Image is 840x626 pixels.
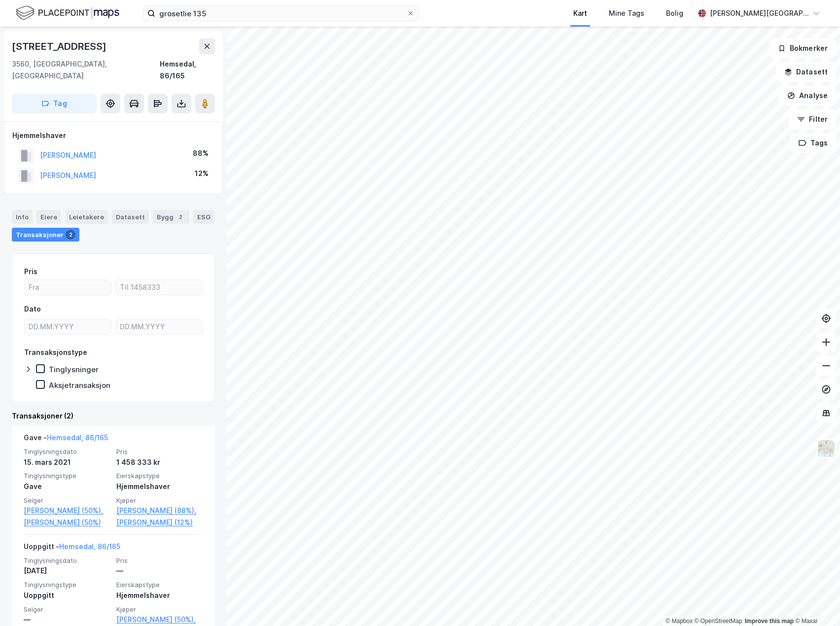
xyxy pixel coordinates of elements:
[695,618,742,625] a: OpenStreetMap
[665,618,693,625] a: Mapbox
[12,94,97,113] button: Tag
[24,496,110,505] span: Selger
[16,4,119,22] img: logo.f888ab2527a4732fd821a326f86c7f29.svg
[609,7,644,19] div: Mine Tags
[24,614,110,626] div: —
[573,7,587,19] div: Kart
[779,86,836,105] button: Analyse
[66,230,75,240] div: 2
[24,432,108,448] div: Gave -
[789,109,836,129] button: Filter
[791,579,840,626] div: Kontrollprogram for chat
[112,210,149,224] div: Datasett
[116,556,203,565] span: Pris
[24,565,110,577] div: [DATE]
[790,133,836,153] button: Tags
[47,433,108,442] a: Hemsedal, 86/165
[12,58,160,82] div: 3560, [GEOGRAPHIC_DATA], [GEOGRAPHIC_DATA]
[116,280,202,295] input: Til 1458333
[12,210,33,224] div: Info
[116,456,203,468] div: 1 458 333 kr
[155,6,407,21] input: Søk på adresse, matrikkel, gårdeiere, leietakere eller personer
[12,228,79,242] div: Transaksjoner
[24,590,110,601] div: Uoppgitt
[24,541,120,556] div: Uoppgitt -
[710,7,808,19] div: [PERSON_NAME][GEOGRAPHIC_DATA]
[116,319,202,334] input: DD.MM.YYYY
[12,38,108,54] div: [STREET_ADDRESS]
[791,579,840,626] iframe: Chat Widget
[24,456,110,468] div: 15. mars 2021
[116,481,203,492] div: Hjemmelshaver
[666,7,683,19] div: Bolig
[24,605,110,614] span: Selger
[116,496,203,505] span: Kjøper
[116,448,203,456] span: Pris
[24,517,110,528] a: [PERSON_NAME] (50%)
[24,266,37,278] div: Pris
[116,565,203,577] div: —
[116,581,203,589] span: Eierskapstype
[12,130,214,141] div: Hjemmelshaver
[25,319,111,334] input: DD.MM.YYYY
[770,38,836,58] button: Bokmerker
[24,505,110,517] a: [PERSON_NAME] (50%),
[193,147,209,159] div: 88%
[745,618,794,625] a: Improve this map
[49,365,99,374] div: Tinglysninger
[116,590,203,601] div: Hjemmelshaver
[24,472,110,480] span: Tinglysningstype
[776,62,836,82] button: Datasett
[59,542,120,551] a: Hemsedal, 86/165
[24,448,110,456] span: Tinglysningsdato
[24,347,87,358] div: Transaksjonstype
[116,517,203,528] a: [PERSON_NAME] (12%)
[116,614,203,626] a: [PERSON_NAME] (50%),
[193,210,214,224] div: ESG
[160,58,215,82] div: Hemsedal, 86/165
[817,439,836,458] img: Z
[24,581,110,589] span: Tinglysningstype
[12,410,215,422] div: Transaksjoner (2)
[175,212,185,222] div: 2
[65,210,108,224] div: Leietakere
[25,280,111,295] input: Fra
[153,210,189,224] div: Bygg
[116,605,203,614] span: Kjøper
[116,472,203,480] span: Eierskapstype
[24,556,110,565] span: Tinglysningsdato
[36,210,61,224] div: Eiere
[116,505,203,517] a: [PERSON_NAME] (88%),
[24,481,110,492] div: Gave
[24,303,41,315] div: Dato
[195,168,209,179] div: 12%
[49,381,110,390] div: Aksjetransaksjon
